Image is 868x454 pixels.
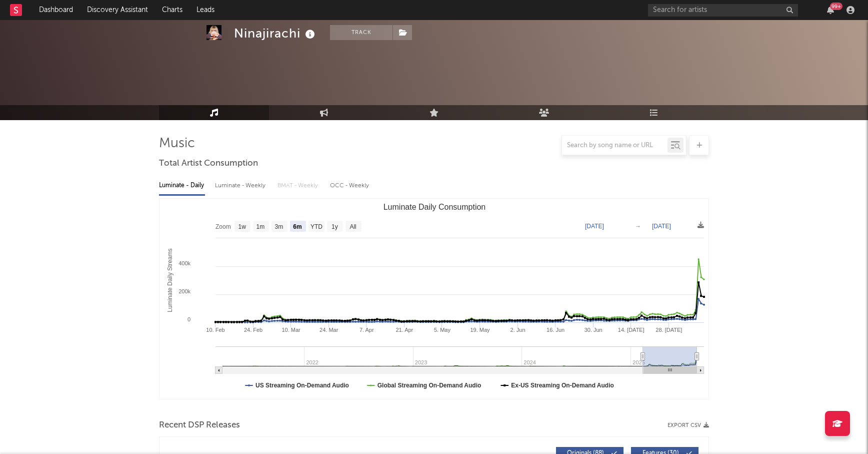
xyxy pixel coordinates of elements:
text: Luminate Daily Streams [166,248,173,312]
div: 99 + [830,3,842,10]
text: 28. [DATE] [655,327,682,333]
button: 99+ [827,6,834,14]
text: 1w [238,223,246,230]
text: 400k [178,260,190,266]
div: OCC - Weekly [330,177,370,194]
div: Luminate - Weekly [215,177,267,194]
text: [DATE] [585,223,604,230]
text: 16. Jun [546,327,564,333]
input: Search for artists [648,4,798,17]
text: 19. May [470,327,490,333]
text: Global Streaming On-Demand Audio [377,382,481,389]
text: 3m [275,223,283,230]
text: Ex-US Streaming On-Demand Audio [511,382,614,389]
text: 10. Feb [206,327,224,333]
text: US Streaming On-Demand Audio [255,382,349,389]
button: Track [330,25,392,40]
text: 0 [187,316,190,322]
svg: Luminate Daily Consumption [159,199,709,399]
text: 1m [256,223,265,230]
span: Total Artist Consumption [159,158,258,170]
div: Luminate - Daily [159,177,205,194]
text: 24. Mar [319,327,338,333]
text: 30. Jun [584,327,602,333]
text: 21. Apr [395,327,413,333]
text: 24. Feb [244,327,262,333]
text: Luminate Daily Consumption [383,203,486,211]
span: Recent DSP Releases [159,419,240,431]
text: YTD [310,223,322,230]
text: All [349,223,356,230]
text: 6m [293,223,301,230]
div: Ninajirachi [234,25,317,42]
text: 1y [331,223,338,230]
text: 5. May [434,327,451,333]
text: 2. Jun [510,327,525,333]
text: Zoom [215,223,231,230]
text: → [635,223,641,230]
text: 200k [178,288,190,294]
text: 14. [DATE] [618,327,644,333]
text: 7. Apr [359,327,374,333]
text: 10. Mar [281,327,300,333]
input: Search by song name or URL [562,142,667,150]
text: [DATE] [652,223,671,230]
button: Export CSV [667,422,709,428]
